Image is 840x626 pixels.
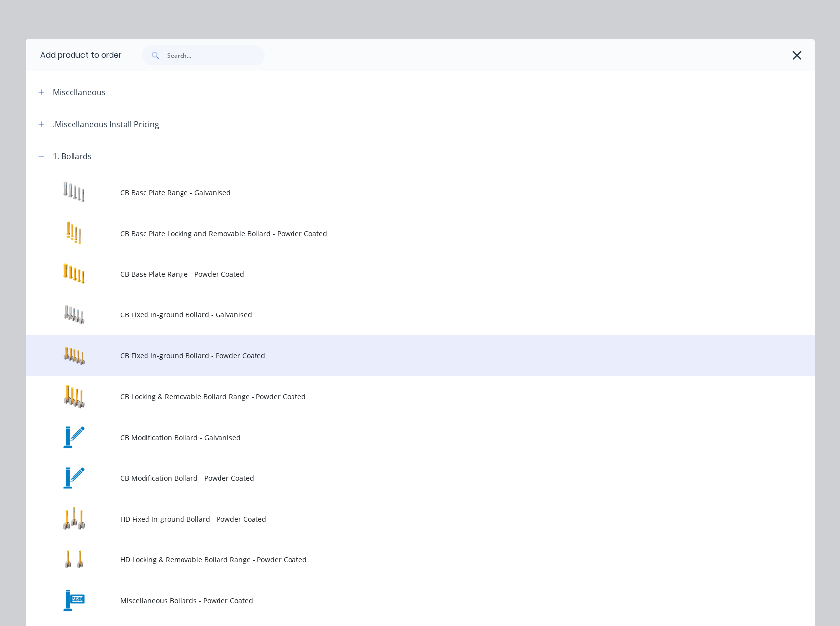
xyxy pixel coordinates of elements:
span: HD Locking & Removable Bollard Range - Powder Coated [120,555,676,565]
span: CB Locking & Removable Bollard Range - Powder Coated [120,391,676,402]
span: CB Base Plate Range - Galvanised [120,187,676,198]
span: Miscellaneous Bollards - Powder Coated [120,595,676,606]
span: HD Fixed In-ground Bollard - Powder Coated [120,514,676,524]
div: 1. Bollards [53,150,92,162]
span: CB Base Plate Range - Powder Coated [120,269,676,279]
div: Add product to order [26,39,122,71]
div: Miscellaneous [53,86,106,98]
span: CB Fixed In-ground Bollard - Galvanised [120,310,676,320]
div: .Miscellaneous Install Pricing [53,118,159,130]
span: CB Modification Bollard - Powder Coated [120,473,676,483]
input: Search... [167,45,265,65]
span: CB Fixed In-ground Bollard - Powder Coated [120,350,676,361]
span: CB Base Plate Locking and Removable Bollard - Powder Coated [120,228,676,239]
span: CB Modification Bollard - Galvanised [120,432,676,443]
